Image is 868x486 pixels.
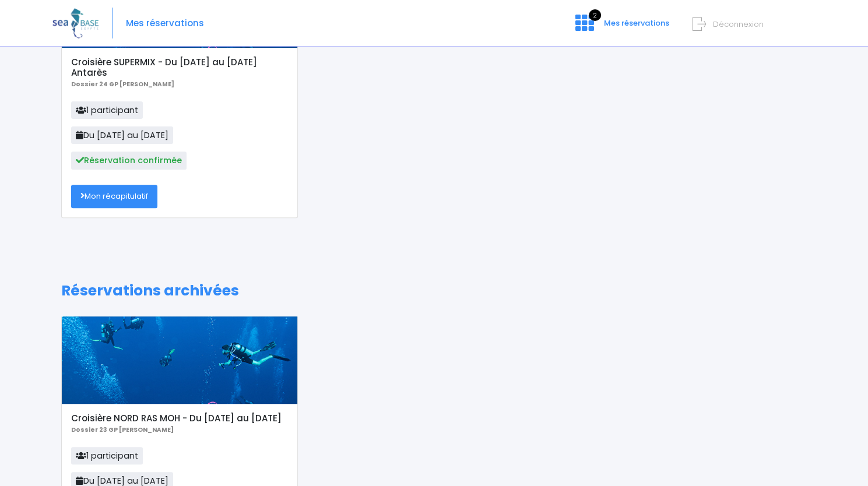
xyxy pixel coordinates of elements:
[71,413,288,424] h5: Croisière NORD RAS MOH - Du [DATE] au [DATE]
[71,126,173,144] span: Du [DATE] au [DATE]
[71,447,143,464] span: 1 participant
[71,57,288,78] h5: Croisière SUPERMIX - Du [DATE] au [DATE] Antarès
[61,282,807,300] h1: Réservations archivées
[604,17,669,29] span: Mes réservations
[713,19,764,30] span: Déconnexion
[566,22,676,33] a: 2 Mes réservations
[589,9,601,21] span: 2
[71,80,174,89] b: Dossier 24 GP [PERSON_NAME]
[71,101,143,119] span: 1 participant
[71,425,174,434] b: Dossier 23 GP [PERSON_NAME]
[71,185,157,208] a: Mon récapitulatif
[71,152,187,169] span: Réservation confirmée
